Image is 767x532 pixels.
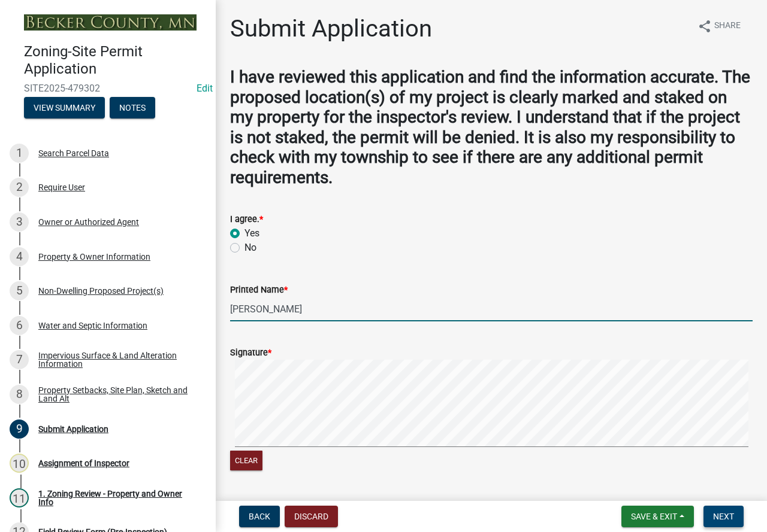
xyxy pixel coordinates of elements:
[110,97,155,118] button: Notes
[24,97,105,118] button: View Summary
[244,241,256,255] label: No
[24,104,105,113] wm-modal-confirm: Summary
[24,14,197,31] img: Becker County, Minnesota
[230,215,263,224] label: I agree.
[38,386,197,403] div: Property Setbacks, Site Plan, Sketch and Land Alt
[10,350,29,369] div: 7
[230,14,432,43] h1: Submit Application
[230,67,750,187] strong: I have reviewed this application and find the information accurate. The proposed location(s) of m...
[38,183,85,191] div: Require User
[249,512,270,521] span: Back
[10,212,29,232] div: 3
[10,144,29,163] div: 1
[110,104,155,113] wm-modal-confirm: Notes
[38,149,109,157] div: Search Parcel Data
[244,226,259,241] label: Yes
[714,19,741,34] span: Share
[621,506,694,527] button: Save & Exit
[230,451,262,470] button: Clear
[10,281,29,300] div: 5
[230,286,288,294] label: Printed Name
[38,490,197,506] div: 1. Zoning Review - Property and Owner Info
[10,178,29,197] div: 2
[197,83,213,94] wm-modal-confirm: Edit Application Number
[38,321,147,330] div: Water and Septic Information
[10,247,29,266] div: 4
[38,287,164,295] div: Non-Dwelling Proposed Project(s)
[38,425,108,433] div: Submit Application
[713,512,734,521] span: Next
[697,19,712,34] i: share
[38,351,197,368] div: Impervious Surface & Land Alteration Information
[10,385,29,404] div: 8
[38,218,139,226] div: Owner or Authorized Agent
[38,253,150,261] div: Property & Owner Information
[10,488,29,507] div: 11
[10,454,29,473] div: 10
[631,512,677,521] span: Save & Exit
[703,506,744,527] button: Next
[10,419,29,439] div: 9
[38,459,129,467] div: Assignment of Inspector
[285,506,338,527] button: Discard
[239,506,280,527] button: Back
[10,316,29,335] div: 6
[24,83,192,94] span: SITE2025-479302
[230,349,271,357] label: Signature
[688,14,750,38] button: shareShare
[197,83,213,94] a: Edit
[24,43,206,78] h4: Zoning-Site Permit Application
